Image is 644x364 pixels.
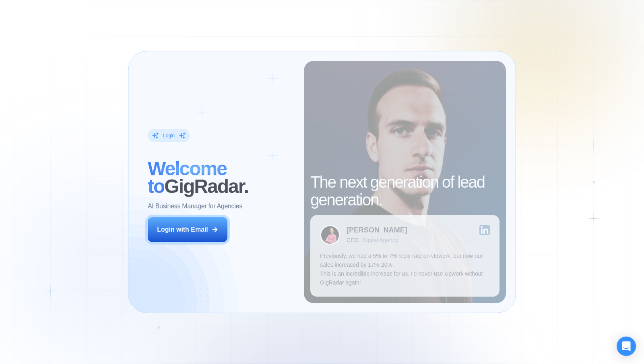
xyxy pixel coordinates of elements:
[320,251,489,287] p: Previously, we had a 5% to 7% reply rate on Upwork, but now our sales increased by 17%-20%. This ...
[163,132,175,138] div: Login
[157,225,208,234] div: Login with Email
[617,337,636,356] div: Open Intercom Messenger
[148,160,294,195] h2: ‍ GigRadar.
[347,237,358,243] div: CEO
[148,217,227,242] button: Login with Email
[363,237,398,243] div: Digital Agency
[347,226,407,234] div: [PERSON_NAME]
[148,158,227,197] span: Welcome to
[148,202,242,211] p: AI Business Manager for Agencies
[310,173,499,209] h2: The next generation of lead generation.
